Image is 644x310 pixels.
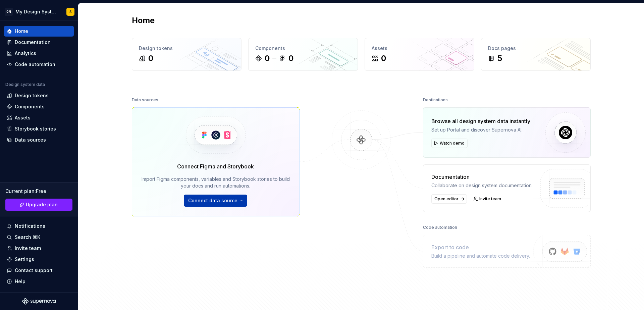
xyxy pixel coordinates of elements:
span: Connect data source [188,197,237,204]
div: Invite team [15,245,41,252]
a: Analytics [4,48,74,59]
div: 0 [288,53,293,64]
a: Components00 [248,38,358,71]
span: Invite team [479,196,501,202]
a: Data sources [4,135,74,145]
div: Code automation [423,223,457,232]
button: QNMy Design SystemS [1,4,76,19]
svg: Supernova Logo [22,298,56,305]
div: Build a pipeline and automate code delivery. [431,253,530,259]
a: Design tokens [4,90,74,101]
a: Assets [4,112,74,123]
div: Collaborate on design system documentation. [431,182,533,189]
div: Components [255,45,351,52]
div: Home [15,28,28,35]
button: Watch demo [431,139,468,148]
button: Upgrade plan [5,199,72,211]
div: Assets [15,114,31,121]
div: Settings [15,256,34,263]
div: Contact support [15,267,53,274]
button: Connect data source [184,195,247,207]
a: Settings [4,254,74,265]
button: Contact support [4,265,74,276]
a: Code automation [4,59,74,70]
div: 0 [148,53,153,64]
a: Storybook stories [4,123,74,134]
a: Assets0 [365,38,474,71]
div: Data sources [15,137,46,143]
button: Help [4,276,74,287]
a: Documentation [4,37,74,48]
a: Open editor [431,194,467,204]
div: Help [15,278,25,285]
a: Docs pages5 [481,38,591,71]
div: My Design System [15,8,58,15]
div: S [69,9,72,14]
button: Search ⌘K [4,232,74,243]
div: Set up Portal and discover Supernova AI. [431,126,530,133]
div: Code automation [15,61,55,68]
div: Data sources [132,95,158,105]
span: Open editor [434,196,459,202]
div: Storybook stories [15,125,56,132]
div: Documentation [15,39,51,46]
div: Destinations [423,95,448,105]
span: Upgrade plan [26,201,58,208]
div: Design tokens [15,92,49,99]
div: 0 [381,53,386,64]
button: Notifications [4,221,74,231]
div: Export to code [431,243,530,251]
div: Docs pages [488,45,584,52]
h2: Home [132,15,155,26]
div: Documentation [431,173,533,181]
div: Connect Figma and Storybook [177,162,254,170]
div: Assets [372,45,467,52]
div: Browse all design system data instantly [431,117,530,125]
a: Home [4,26,74,37]
div: Components [15,103,45,110]
div: 5 [497,53,502,64]
div: 0 [265,53,270,64]
div: Search ⌘K [15,234,40,241]
a: Invite team [471,194,504,204]
div: QN [5,8,13,16]
a: Design tokens0 [132,38,241,71]
div: Design system data [5,82,45,87]
a: Components [4,101,74,112]
div: Notifications [15,223,45,229]
a: Invite team [4,243,74,254]
div: Analytics [15,50,36,57]
span: Watch demo [440,141,465,146]
div: Current plan : Free [5,188,72,195]
div: Design tokens [139,45,234,52]
div: Import Figma components, variables and Storybook stories to build your docs and run automations. [142,176,290,189]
